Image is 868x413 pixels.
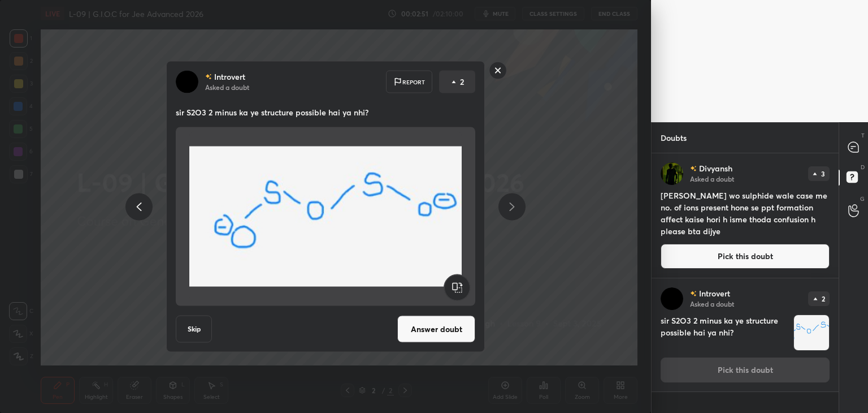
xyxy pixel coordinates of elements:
[205,83,249,92] p: Asked a doubt
[690,174,734,183] p: Asked a doubt
[794,315,829,350] img: 1756904462ZNBRFT.png
[176,107,475,118] p: sir S2O3 2 minus ka ye structure possible hai ya nhi?
[214,72,245,81] p: Introvert
[661,162,683,185] img: 3
[699,289,730,298] p: Introvert
[861,131,865,140] p: T
[189,132,462,302] img: 1756904462ZNBRFT.png
[699,164,732,173] p: Divyansh
[460,76,464,88] p: 2
[661,315,789,351] h4: sir S2O3 2 minus ka ye structure possible hai ya nhi?
[860,195,865,203] p: G
[821,170,825,177] p: 3
[176,71,198,93] img: f54941d580cb4bd2afcb81b5b4405c67.jpg
[661,244,830,269] button: Pick this doubt
[652,123,696,153] p: Doubts
[661,190,830,237] h4: [PERSON_NAME] wo sulphide wale case me no. of ions present hone se ppt formation affect kaise hor...
[822,295,825,302] p: 2
[690,166,697,172] img: no-rating-badge.077c3623.svg
[205,74,212,80] img: no-rating-badge.077c3623.svg
[690,291,697,297] img: no-rating-badge.077c3623.svg
[690,299,734,308] p: Asked a doubt
[386,71,432,93] div: Report
[397,316,475,343] button: Answer doubt
[661,287,683,310] img: f54941d580cb4bd2afcb81b5b4405c67.jpg
[861,163,865,171] p: D
[176,316,212,343] button: Skip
